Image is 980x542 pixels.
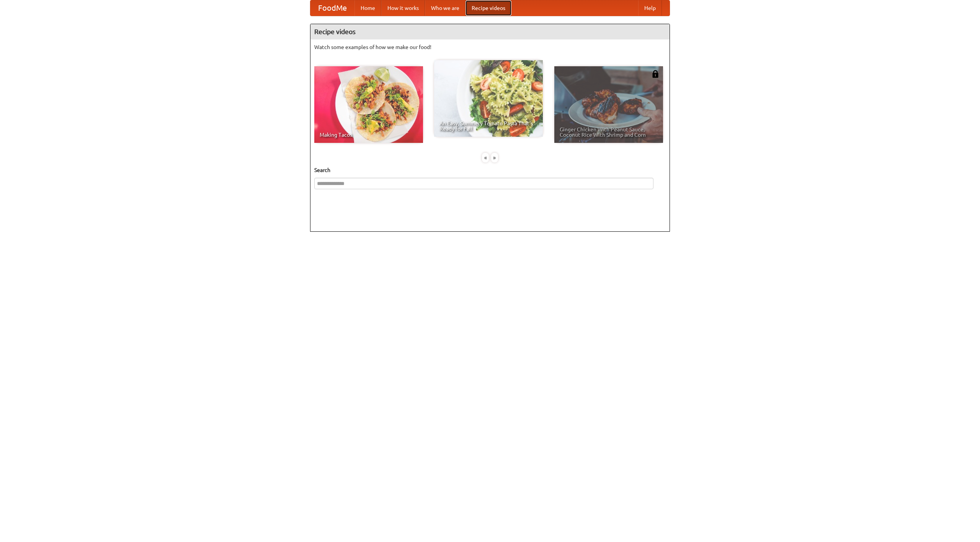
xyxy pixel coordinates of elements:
img: 483408.png [652,70,659,78]
a: FoodMe [310,0,354,16]
div: « [482,153,489,162]
a: Recipe videos [465,0,511,16]
a: Who we are [425,0,465,16]
h5: Search [314,166,666,174]
a: Home [354,0,381,16]
a: An Easy, Summery Tomato Pasta That's Ready for Fall [434,60,543,137]
div: » [491,153,498,162]
a: Making Tacos [314,66,423,143]
h4: Recipe videos [310,24,670,39]
p: Watch some examples of how we make our food! [314,43,666,51]
a: How it works [381,0,425,16]
span: An Easy, Summery Tomato Pasta That's Ready for Fall [439,121,537,131]
a: Help [638,0,662,16]
span: Making Tacos [320,132,418,138]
